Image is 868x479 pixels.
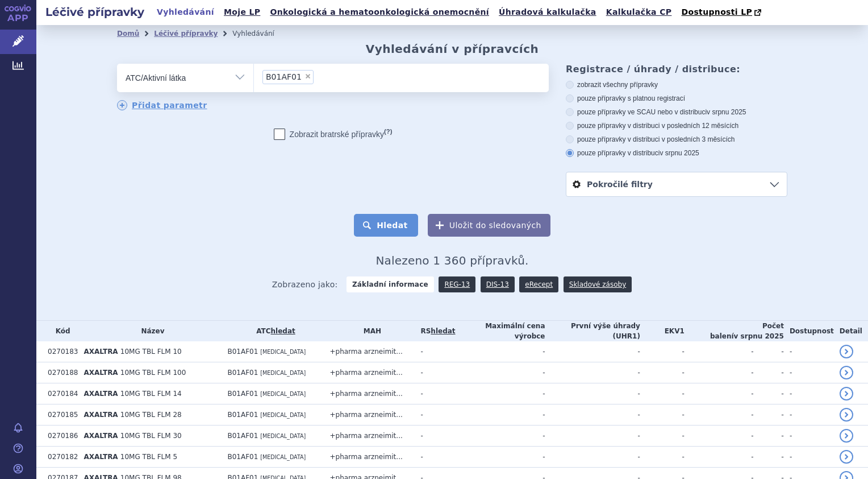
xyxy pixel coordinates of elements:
[227,390,258,398] span: B01AF01
[415,362,455,383] td: -
[220,5,264,20] a: Moje LP
[495,5,600,20] a: Úhradová kalkulačka
[685,426,754,447] td: -
[545,341,640,362] td: -
[324,321,415,341] th: MAH
[42,404,78,426] td: 0270185
[272,276,338,292] span: Zobrazeno jako:
[42,426,78,447] td: 0270186
[271,327,295,335] a: hledat
[456,383,545,404] td: -
[640,404,685,426] td: -
[36,4,153,20] h2: Léčivé přípravky
[545,383,640,404] td: -
[227,411,258,419] span: B01AF01
[428,214,550,237] button: Uložit do sledovaných
[266,73,302,81] span: B01AF01
[566,80,787,89] label: zobrazit všechny přípravky
[545,404,640,426] td: -
[42,383,78,404] td: 0270184
[415,404,455,426] td: -
[120,390,182,398] span: 10MG TBL FLM 14
[545,321,640,341] th: První výše úhrady (UHR1)
[260,454,306,460] span: [MEDICAL_DATA]
[784,362,834,383] td: -
[784,341,834,362] td: -
[222,321,324,341] th: ATC
[685,362,754,383] td: -
[566,135,787,144] label: pouze přípravky v distribuci v posledních 3 měsících
[375,254,528,267] span: Nalezeno 1 360 přípravků.
[754,362,784,383] td: -
[120,411,182,419] span: 10MG TBL FLM 28
[260,370,306,376] span: [MEDICAL_DATA]
[415,383,455,404] td: -
[439,276,475,292] a: REG-13
[566,172,787,196] a: Pokročilé filtry
[154,30,218,38] a: Léčivé přípravky
[260,391,306,397] span: [MEDICAL_DATA]
[754,383,784,404] td: -
[84,411,118,419] span: AXALTRA
[78,321,222,341] th: Název
[640,362,685,383] td: -
[232,25,289,42] li: Vyhledávání
[678,5,767,20] a: Dostupnosti LP
[274,129,393,140] label: Zobrazit bratrské přípravky
[456,341,545,362] td: -
[117,30,139,38] a: Domů
[84,348,118,356] span: AXALTRA
[685,321,784,341] th: Počet balení
[660,149,699,157] span: v srpnu 2025
[840,429,853,443] a: detail
[784,447,834,468] td: -
[354,214,418,237] button: Hledat
[260,412,306,418] span: [MEDICAL_DATA]
[366,42,539,56] h2: Vyhledávání v přípravcích
[754,426,784,447] td: -
[754,447,784,468] td: -
[317,69,323,84] input: B01AF01
[384,128,392,135] abbr: (?)
[545,426,640,447] td: -
[120,348,182,356] span: 10MG TBL FLM 10
[685,447,754,468] td: -
[545,447,640,468] td: -
[456,362,545,383] td: -
[415,321,455,341] th: RS
[84,453,118,461] span: AXALTRA
[324,341,415,362] td: +pharma arzneimit...
[840,345,853,358] a: detail
[304,73,311,80] span: ×
[415,426,455,447] td: -
[564,276,632,292] a: Skladové zásoby
[566,121,787,130] label: pouze přípravky v distribuci v posledních 12 měsících
[685,404,754,426] td: -
[120,432,182,440] span: 10MG TBL FLM 30
[754,404,784,426] td: -
[685,383,754,404] td: -
[456,321,545,341] th: Maximální cena výrobce
[707,108,746,116] span: v srpnu 2025
[784,426,834,447] td: -
[681,7,752,16] span: Dostupnosti LP
[640,341,685,362] td: -
[227,348,258,356] span: B01AF01
[84,369,118,377] span: AXALTRA
[42,321,78,341] th: Kód
[266,5,493,20] a: Onkologická a hematoonkologická onemocnění
[456,447,545,468] td: -
[227,369,258,377] span: B01AF01
[117,100,207,110] a: Přidat parametr
[840,366,853,379] a: detail
[431,327,455,335] a: hledat
[153,5,218,20] a: Vyhledávání
[120,369,186,377] span: 10MG TBL FLM 100
[227,432,258,440] span: B01AF01
[566,94,787,103] label: pouze přípravky s platnou registrací
[260,433,306,439] span: [MEDICAL_DATA]
[685,341,754,362] td: -
[42,447,78,468] td: 0270182
[324,383,415,404] td: +pharma arzneimit...
[784,383,834,404] td: -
